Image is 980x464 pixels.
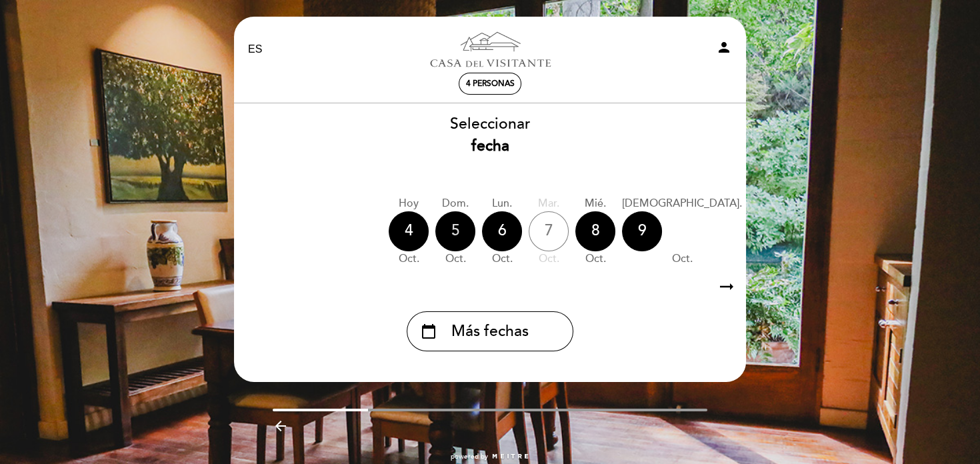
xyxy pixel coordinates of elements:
a: Casa del Visitante de Bodega [GEOGRAPHIC_DATA][PERSON_NAME] [407,31,573,68]
div: oct. [435,251,475,267]
div: Seleccionar [233,113,747,157]
span: 4 personas [466,79,515,89]
div: 6 [482,211,522,251]
div: mié. [575,196,615,211]
div: lun. [482,196,522,211]
div: 4 [389,211,429,251]
img: MEITRE [491,453,529,460]
div: oct. [575,251,615,267]
button: person [716,39,732,60]
b: fecha [471,137,509,155]
div: 7 [529,211,569,251]
a: powered by [451,452,529,461]
div: 5 [435,211,475,251]
div: 9 [622,211,662,251]
div: 8 [575,211,615,251]
i: arrow_backward [273,418,289,434]
i: person [716,39,732,55]
div: Hoy [389,196,429,211]
div: dom. [435,196,475,211]
span: Más fechas [451,321,529,343]
div: mar. [529,196,569,211]
div: oct. [389,251,429,267]
div: oct. [482,251,522,267]
span: powered by [451,452,488,461]
div: oct. [622,251,742,267]
div: [DEMOGRAPHIC_DATA]. [622,196,742,211]
i: calendar_today [421,320,437,343]
i: arrow_right_alt [717,273,737,301]
div: oct. [529,251,569,267]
